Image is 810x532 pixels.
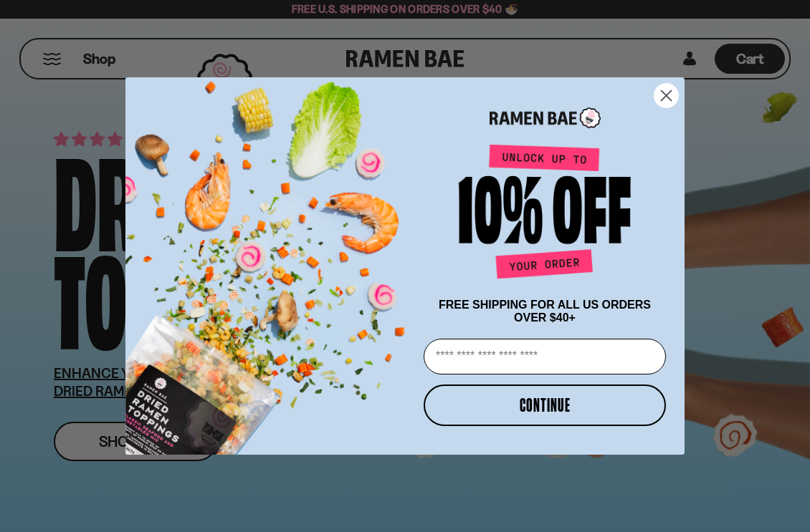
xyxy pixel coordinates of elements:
[455,144,634,284] img: Unlock up to 10% off
[490,106,601,130] img: Ramen Bae Logo
[125,65,418,455] img: ce7035ce-2e49-461c-ae4b-8ade7372f32c.png
[424,385,666,426] button: CONTINUE
[654,83,679,108] button: Close dialog
[439,299,651,324] span: FREE SHIPPING FOR ALL US ORDERS OVER $40+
